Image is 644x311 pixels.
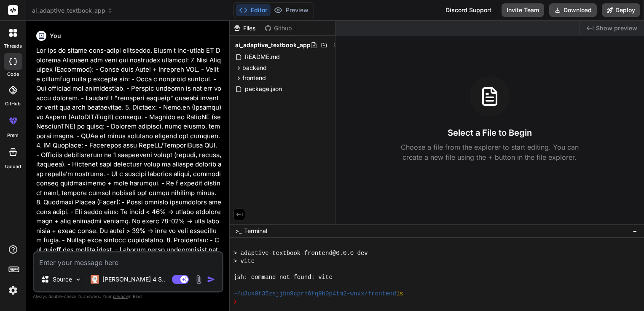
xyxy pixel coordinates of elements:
span: Terminal [244,227,267,235]
div: Discord Support [440,3,496,17]
span: backend [242,64,267,72]
img: icon [207,275,215,284]
button: Invite Team [502,3,544,17]
p: [PERSON_NAME] 4 S.. [102,275,165,284]
img: Pick Models [75,276,82,283]
span: jsh: command not found: vite [233,273,333,282]
span: 1s [396,290,403,298]
span: frontend [242,74,266,82]
span: Show preview [596,24,637,32]
p: Source [53,275,72,284]
div: Github [261,24,296,32]
span: privacy [113,294,128,299]
h3: Select a File to Begin [448,127,532,139]
img: attachment [194,275,204,284]
span: > adaptive-textbook-frontend@0.0.0 dev [233,249,368,257]
button: Preview [271,4,312,16]
img: settings [6,283,20,298]
span: README.md [244,52,281,62]
span: ai_adaptive_textbook_app [235,41,311,49]
label: code [7,71,19,78]
span: > vite [233,257,255,265]
button: Deploy [602,3,640,17]
div: Files [230,24,261,32]
label: prem [7,132,19,139]
p: Choose a file from the explorer to start editing. You can create a new file using the + button in... [395,142,584,162]
label: Upload [5,163,21,170]
button: Download [549,3,597,17]
span: ❯ [233,298,238,306]
p: Always double-check its answers. Your in Bind [33,292,223,300]
button: − [631,224,639,238]
h6: You [50,32,61,40]
span: >_ [235,227,241,235]
label: threads [4,43,22,50]
span: − [633,227,637,235]
label: GitHub [5,100,21,107]
span: ~/u3uk0f35zsjjbn9cprh6fq9h0p4tm2-wnxx/frontend [233,290,396,298]
span: package.json [244,84,283,94]
button: Editor [236,4,271,16]
p: Lor ips do sitame cons-adipi elitseddo. Eiusm t inc-utlab ET Dolorema Aliquaen adm veni qui nostr... [36,46,222,283]
img: Claude 4 Sonnet [91,275,99,284]
span: ai_adaptive_textbook_app [32,6,113,15]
